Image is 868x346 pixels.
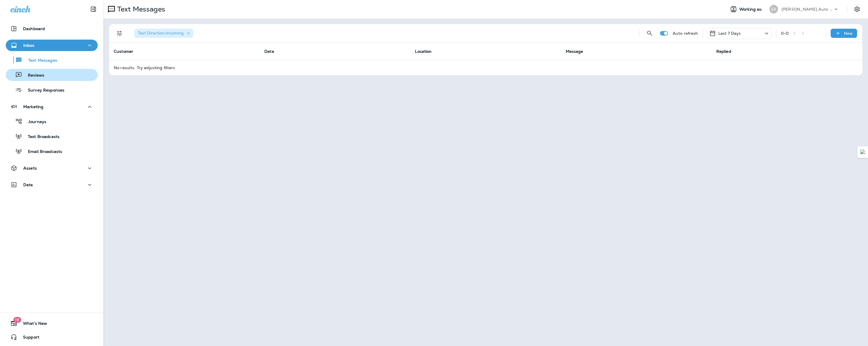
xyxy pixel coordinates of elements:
span: Date [264,49,274,54]
p: Last 7 Days [718,31,741,36]
button: Support [6,331,98,343]
div: SA [769,5,778,13]
button: Collapse Sidebar [85,3,101,15]
span: Location [415,49,432,54]
p: Dashboard [23,26,45,31]
button: Settings [852,4,862,14]
span: Working as: [739,7,764,12]
p: Data [23,182,33,187]
div: 0 - 0 [781,31,789,36]
span: Message [566,49,583,54]
p: Inbox [23,43,34,48]
button: Reviews [6,69,98,81]
p: Text Messages [22,58,57,63]
button: Survey Responses [6,84,98,96]
span: 19 [13,317,21,323]
button: Email Broadcasts [6,145,98,157]
div: Text Direction:Incoming [134,29,193,38]
span: Support [17,335,39,342]
button: Text Messages [6,54,98,66]
span: What's New [17,321,47,328]
button: Journeys [6,115,98,127]
button: Dashboard [6,23,98,34]
img: Detect Auto [860,149,865,155]
p: New [844,31,853,36]
p: Survey Responses [22,88,64,93]
p: Email Broadcasts [22,149,62,155]
button: Data [6,179,98,191]
span: Text Direction : Incoming [138,30,184,36]
span: Customer [114,49,133,54]
td: No results. Try adjusting filters [109,60,862,75]
button: Assets [6,162,98,174]
p: Auto refresh [673,31,698,36]
span: Replied [716,49,731,54]
p: Journeys [22,119,46,125]
p: Text Messages [115,5,165,13]
p: Reviews [22,73,44,78]
p: [PERSON_NAME] Auto Service & Tire Pros [782,7,833,11]
p: Text Broadcasts [22,134,59,140]
button: Filters [114,28,125,39]
button: Inbox [6,40,98,51]
p: Marketing [23,104,43,109]
p: Assets [23,166,37,170]
button: Text Broadcasts [6,130,98,142]
button: Marketing [6,101,98,112]
button: Search Messages [644,28,655,39]
button: 19What's New [6,318,98,329]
